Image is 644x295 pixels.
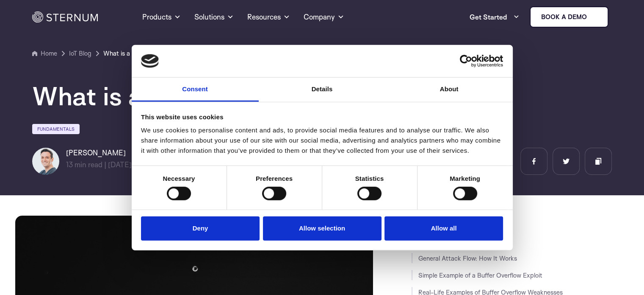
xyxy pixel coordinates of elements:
span: min read | [66,160,106,169]
h6: [PERSON_NAME] [66,148,132,158]
strong: Statistics [355,175,384,182]
div: This website uses cookies [141,112,503,122]
div: We use cookies to personalise content and ads, to provide social media features and to analyse ou... [141,125,503,156]
h3: JUMP TO SECTION [412,219,629,226]
strong: Necessary [163,175,195,182]
img: logo [141,54,159,68]
img: sternum iot [590,14,597,20]
a: Company [304,2,344,32]
a: Products [142,2,181,32]
button: Allow selection [263,216,381,241]
a: About [386,78,513,102]
a: Details [259,78,386,102]
strong: Marketing [450,175,480,182]
a: General Attack Flow: How It Works [418,254,517,262]
img: Igal Zeifman [32,148,59,175]
a: Home [32,48,57,59]
span: [DATE] [108,160,132,169]
button: Allow all [384,216,503,241]
a: IoT Blog [69,48,91,59]
a: Simple Example of a Buffer Overflow Exploit [418,271,542,279]
a: Fundamentals [32,124,80,134]
a: Usercentrics Cookiebot - opens in a new window [429,55,503,67]
a: Book a demo [530,6,608,28]
a: Solutions [194,2,234,32]
a: Get Started [470,8,520,25]
a: Resources [247,2,290,32]
a: What is a Buffer Overflow Attack [103,48,197,59]
button: Deny [141,216,260,241]
h1: What is a Buffer Overflow Attack [32,82,540,110]
a: Consent [132,78,259,102]
strong: Preferences [256,175,293,182]
span: 13 [66,160,73,169]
